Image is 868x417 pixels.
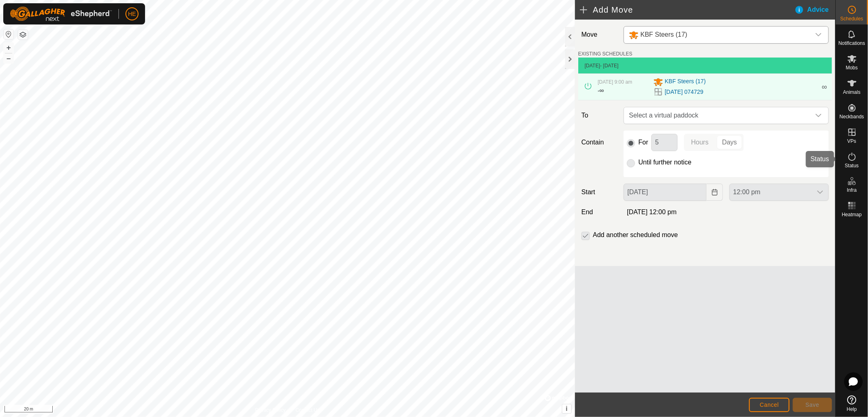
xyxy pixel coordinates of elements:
h2: Add Move [580,5,794,15]
span: KBF Steers (17) [665,77,706,87]
span: VPs [847,139,856,144]
label: End [578,207,621,217]
span: Infra [847,188,857,193]
label: For [638,139,648,146]
label: Add another scheduled move [593,232,678,238]
span: Status [845,163,859,168]
div: - [598,86,604,95]
div: dropdown trigger [810,107,827,124]
a: Contact Us [295,406,320,414]
span: Save [805,401,819,408]
a: Help [836,392,868,415]
span: HE [128,10,136,18]
span: Heatmap [842,212,862,217]
span: ∞ [600,87,604,94]
span: [DATE] 12:00 pm [627,208,677,215]
button: + [4,43,13,53]
button: Cancel [749,398,790,412]
button: Choose Date [707,184,723,201]
span: Help [847,407,857,412]
span: Select a virtual paddock [626,107,810,124]
span: [DATE] [585,63,600,69]
label: To [578,107,621,124]
span: Cancel [760,401,779,408]
button: Reset Map [4,29,13,39]
span: Schedules [840,16,863,21]
button: i [562,404,571,413]
span: Animals [843,90,861,95]
label: Move [578,26,621,44]
img: Gallagher Logo [10,7,112,21]
div: dropdown trigger [810,27,827,43]
span: ∞ [822,83,827,91]
span: Mobs [846,65,858,70]
span: KBF Steers [626,27,810,43]
button: Save [793,398,832,412]
span: - [DATE] [600,63,619,69]
button: Map Layers [18,30,28,40]
label: Until further notice [638,159,691,166]
span: KBF Steers (17) [640,31,687,38]
label: EXISTING SCHEDULES [578,50,633,58]
span: [DATE] 9:00 am [598,79,632,85]
div: Advice [794,5,835,15]
a: Privacy Policy [255,406,286,414]
label: Start [578,187,621,197]
a: [DATE] 074729 [665,88,704,96]
span: i [566,405,568,412]
button: – [4,53,13,63]
span: Neckbands [839,114,864,119]
label: Contain [578,138,621,147]
span: Notifications [839,41,865,46]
